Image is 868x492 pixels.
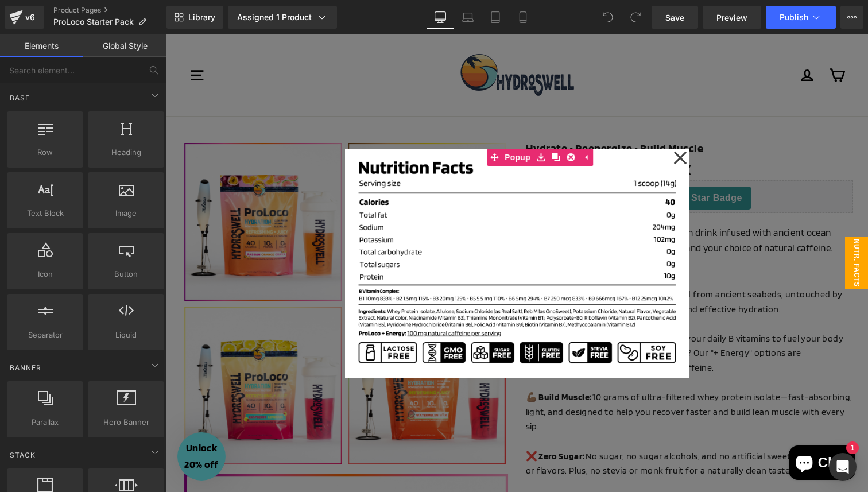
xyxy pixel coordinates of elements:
a: Preview [703,6,761,29]
button: More [840,6,863,29]
span: Library [188,12,215,22]
inbox-online-store-chat: Shopify online store chat [619,411,693,448]
a: Laptop [454,6,482,29]
span: Heading [91,146,161,158]
a: v6 [5,6,44,29]
a: Global Style [83,34,166,57]
a: Desktop [427,6,454,29]
a: Product Pages [53,6,166,15]
a: Delete Module [397,114,412,131]
div: Assigned 1 Product [237,11,328,23]
div: Open Intercom Messenger [829,453,857,481]
span: Text Block [10,207,80,219]
a: Save module [367,114,382,131]
span: Row [10,146,80,158]
span: ProLoco Starter Pack [53,17,134,26]
div: v6 [23,10,37,25]
span: Publish [780,13,808,22]
a: New Library [166,6,223,29]
span: Base [9,92,31,103]
span: Nutr. Facts [679,203,702,254]
span: Banner [9,362,42,373]
a: Expand / Collapse [412,114,427,131]
span: Liquid [91,329,161,341]
span: Icon [10,268,80,280]
span: Stack [9,450,37,460]
button: Undo [596,6,619,29]
span: Popup [336,114,367,131]
span: Button [91,268,161,280]
a: Tablet [482,6,509,29]
a: Clone Module [382,114,397,131]
a: Mobile [509,6,537,29]
button: Publish [766,6,836,29]
span: Parallax [10,416,80,428]
span: Save [665,11,684,24]
span: Hero Banner [91,416,161,428]
span: Preview [716,11,747,24]
span: Image [91,207,161,219]
button: Redo [624,6,647,29]
span: Separator [10,329,80,341]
